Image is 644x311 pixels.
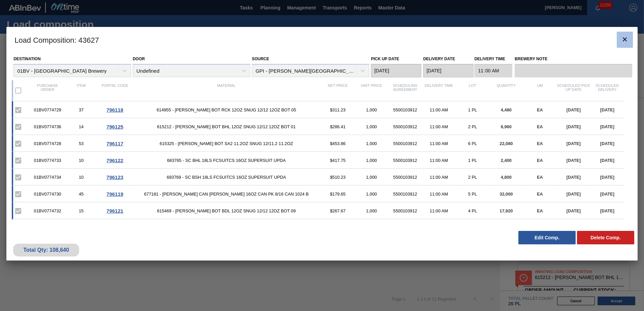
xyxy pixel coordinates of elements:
div: Go to Order [98,158,132,163]
button: Delete Comp. [577,231,634,244]
div: 01BV0774732 [31,208,64,213]
span: 615212 - CARR BOT BHL 12OZ SNUG 12/12 12OZ BOT 01 [132,124,321,129]
div: 01BV0774729 [31,107,64,112]
span: 8,960 [501,124,512,129]
div: 1,000 [355,192,388,197]
button: Edit Comp. [518,231,576,244]
div: 01BV0774736 [31,124,64,129]
div: Scheduled Delivery [590,83,624,98]
div: Purchase order [31,83,64,98]
div: 5500103912 [388,158,422,163]
div: 1,000 [355,141,388,146]
div: Portal code [98,83,132,98]
div: Scheduling Agreement [388,83,422,98]
div: 1,000 [355,175,388,180]
div: Net Price [321,83,355,98]
div: 11:00 AM [422,107,456,112]
div: 5500103912 [388,175,422,180]
div: Material [132,83,321,98]
div: 11:00 AM [422,124,456,129]
div: 2 PL [456,124,489,129]
div: $311.23 [321,107,355,112]
div: 5500103912 [388,124,422,129]
div: 4 PL [456,208,489,213]
div: 10 [64,175,98,180]
div: Quantity [489,83,523,98]
span: [DATE] [600,208,614,213]
span: [DATE] [567,208,581,213]
div: 11:00 AM [422,208,456,213]
div: 01BV0774730 [31,192,64,197]
div: 5500103912 [388,192,422,197]
span: 615469 - CARR BOT BDL 12OZ SNUG 12/12 12OZ BOT 09 [132,208,321,213]
div: 1,000 [355,158,388,163]
span: EA [537,141,543,146]
div: 1,000 [355,124,388,129]
div: 5 PL [456,192,489,197]
div: Total Qty: 108,640 [18,247,74,253]
span: 796118 [106,107,123,113]
div: Lot [456,83,489,98]
span: 683769 - SC BSH 18LS FCSUITCS 16OZ SUPERSUIT UPDA [132,175,321,180]
div: 01BV0774734 [31,175,64,180]
div: 5500103912 [388,107,422,112]
div: Go to Order [98,174,132,180]
span: 796122 [106,158,123,163]
label: Delivery Date [423,57,455,61]
div: 01BV0774733 [31,158,64,163]
div: Go to Order [98,191,132,197]
div: 11:00 AM [422,158,456,163]
span: 796117 [106,141,123,146]
div: 37 [64,107,98,112]
span: 796125 [106,124,123,130]
span: EA [537,192,543,197]
div: Go to Order [98,107,132,113]
div: 53 [64,141,98,146]
div: $510.23 [321,175,355,180]
span: EA [537,208,543,213]
div: $286.41 [321,124,355,129]
label: Delivery Time [474,54,512,64]
div: UM [523,83,557,98]
span: 4,800 [501,175,512,180]
label: Destination [13,57,40,61]
label: Source [252,57,269,61]
span: [DATE] [567,158,581,163]
span: [DATE] [600,124,614,129]
div: Go to Order [98,124,132,130]
span: [DATE] [567,124,581,129]
span: [DATE] [567,141,581,146]
div: 1 PL [456,158,489,163]
div: $179.65 [321,192,355,197]
div: Delivery Time [422,83,456,98]
div: $453.86 [321,141,355,146]
span: [DATE] [567,192,581,197]
span: 615325 - CARR BOT SA2 11.2OZ SNUG 12/11.2 11.2OZ [132,141,321,146]
div: 11:00 AM [422,141,456,146]
label: Door [133,57,145,61]
div: Go to Order [98,208,132,214]
div: 11:00 AM [422,192,456,197]
div: Go to Order [98,141,132,146]
span: 17,920 [500,208,513,213]
input: mm/dd/yyyy [371,64,421,77]
span: 683765 - SC BHL 18LS FCSUITCS 16OZ SUPERSUIT UPDA [132,158,321,163]
span: 614955 - CARR BOT RCK 12OZ SNUG 12/12 12OZ BOT 05 [132,107,321,112]
span: [DATE] [567,175,581,180]
div: Unit Price [355,83,388,98]
span: 677181 - CARR CAN BUD 16OZ CAN PK 8/16 CAN 1024 B [132,192,321,197]
span: 4,480 [501,107,512,112]
span: [DATE] [600,107,614,112]
input: mm/dd/yyyy [423,64,474,77]
div: 5500103912 [388,141,422,146]
span: [DATE] [600,175,614,180]
label: Pick up Date [371,57,399,61]
div: 10 [64,158,98,163]
span: 2,400 [501,158,512,163]
h3: Load Composition : 43627 [6,27,638,53]
label: Brewery Note [515,54,632,64]
div: $267.67 [321,208,355,213]
div: 45 [64,192,98,197]
span: 796121 [106,208,123,214]
span: EA [537,175,543,180]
